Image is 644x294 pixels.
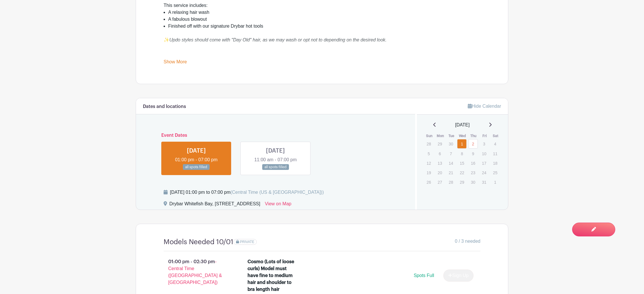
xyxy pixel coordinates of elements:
[170,189,324,196] div: [DATE] 01:00 pm to 07:00 pm
[446,133,457,139] th: Tue
[169,200,260,210] div: Drybar Whitefish Bay, [STREET_ADDRESS]
[169,51,283,56] em: PLUS!!! One free add-on (stylist's choice)! ($74 value!!!)
[455,238,480,245] span: 0 / 3 needed
[169,37,387,42] em: Updo styles should come with "Day Old" hair, as we may wash or opt not to depending on the desire...
[435,139,444,148] p: 29
[446,139,456,148] p: 30
[435,159,444,168] p: 13
[154,256,238,288] p: 01:00 pm - 02:30 pm
[435,149,444,158] p: 6
[168,16,480,23] li: A fabulous blowout
[230,190,324,195] span: (Central Time (US & [GEOGRAPHIC_DATA]))
[240,240,254,244] span: PRIVATE
[479,133,490,139] th: Fri
[424,159,434,168] p: 12
[168,259,222,285] span: - Central Time ([GEOGRAPHIC_DATA] & [GEOGRAPHIC_DATA])
[424,149,434,158] p: 5
[490,159,500,168] p: 18
[457,149,467,158] p: 8
[455,122,469,128] span: [DATE]
[424,178,434,187] p: 26
[479,139,489,148] p: 3
[164,238,233,246] h4: Models Needed 10/01
[446,168,456,177] p: 21
[435,168,444,177] p: 20
[446,149,456,158] p: 7
[446,178,456,187] p: 28
[490,149,500,158] p: 11
[265,200,291,210] a: View on Map
[164,37,480,64] div: ✨ ✨
[457,133,468,139] th: Wed
[468,139,478,149] a: 2
[468,168,478,177] p: 23
[424,139,434,148] p: 28
[424,133,435,139] th: Sun
[490,133,501,139] th: Sat
[164,59,187,67] a: Show More
[490,178,500,187] p: 1
[490,139,500,148] p: 4
[457,178,467,187] p: 29
[457,139,467,149] a: 1
[468,133,479,139] th: Thu
[479,149,489,158] p: 10
[414,273,434,278] span: Spots Full
[435,133,446,139] th: Mon
[490,168,500,177] p: 25
[479,178,489,187] p: 31
[457,168,467,177] p: 22
[168,23,480,37] li: Finished off with our signature Drybar hot tools
[468,149,478,158] p: 9
[424,168,434,177] p: 19
[468,159,478,168] p: 16
[468,178,478,187] p: 30
[248,258,297,293] div: Cosmo (Lots of loose curls) Model must have fine to medium hair and shoulder to bra length hair
[479,159,489,168] p: 17
[446,159,456,168] p: 14
[143,104,186,109] h6: Dates and locations
[435,178,444,187] p: 27
[479,168,489,177] p: 24
[457,159,467,168] p: 15
[168,9,480,16] li: A relaxing hair wash
[164,2,480,9] div: This service includes:
[157,133,394,138] h6: Event Dates
[468,104,501,109] a: Hide Calendar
